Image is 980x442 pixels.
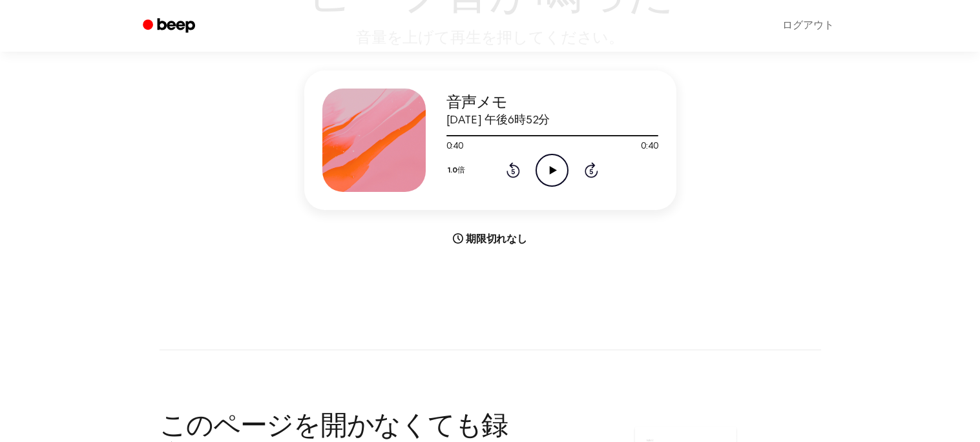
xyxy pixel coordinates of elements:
[782,21,833,31] font: ログアウト
[769,10,846,41] a: ログアウト
[448,167,465,174] font: 1.0倍
[446,95,508,111] font: 音声メモ
[641,142,658,151] font: 0:40
[446,160,470,182] button: 1.0倍
[446,115,550,127] font: [DATE] 午後6時52分
[134,14,207,39] a: ビープ
[446,142,463,151] font: 0:40
[466,232,527,245] font: 期限切れなし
